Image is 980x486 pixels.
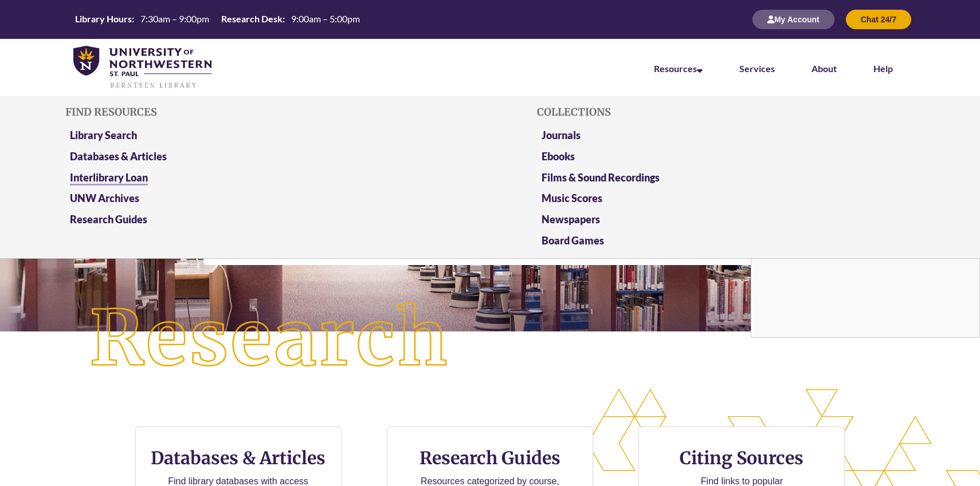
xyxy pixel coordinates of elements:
a: Library Search [70,129,137,141]
a: Services [739,63,775,74]
div: Chat With Us [751,143,980,338]
h5: Find Resources [65,106,442,118]
a: Help [873,63,893,74]
a: Films & Sound Recordings [542,171,660,184]
a: Ebooks [542,150,575,163]
a: Interlibrary Loan [70,171,148,185]
h5: Collections [537,106,914,118]
a: Resources [654,63,703,74]
a: Newspapers [542,213,600,226]
a: UNW Archives [70,192,139,204]
a: Board Games [542,234,604,247]
img: UNWSP Library Logo [73,46,211,89]
a: About [812,63,837,74]
a: Journals [542,129,581,141]
a: Databases & Articles [70,150,167,163]
a: Research Guides [70,213,147,226]
a: Music Scores [542,192,602,204]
